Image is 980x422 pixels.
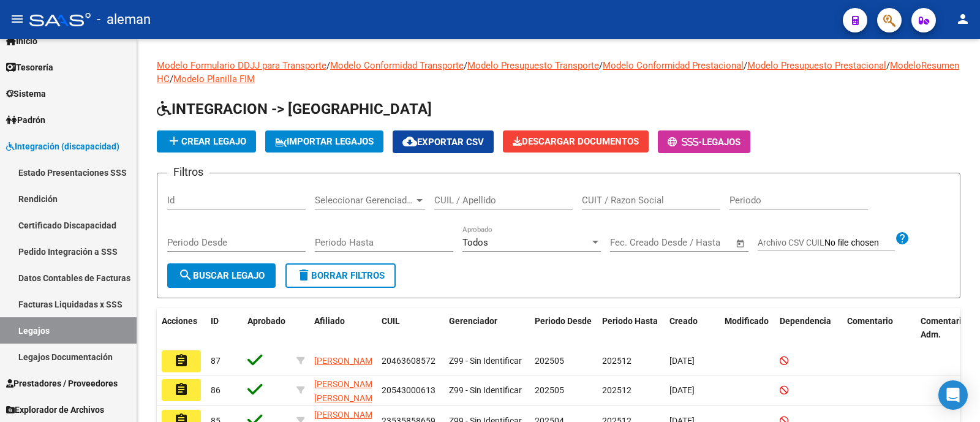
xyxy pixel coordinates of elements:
span: Afiliado [314,316,345,326]
span: Seleccionar Gerenciador [315,195,414,206]
span: Tesorería [6,61,53,74]
span: [PERSON_NAME] [PERSON_NAME] [314,379,380,403]
mat-icon: delete [296,268,311,282]
span: Borrar Filtros [296,270,385,281]
span: Z99 - Sin Identificar [449,385,522,395]
span: 86 [211,385,221,395]
datatable-header-cell: Acciones [157,308,206,349]
div: Open Intercom Messenger [938,380,968,410]
mat-icon: menu [10,12,24,26]
button: Borrar Filtros [285,263,396,288]
mat-icon: assignment [174,382,189,397]
span: 202505 [535,385,564,395]
span: Periodo Desde [535,316,592,326]
input: Fecha inicio [610,237,660,248]
button: -Legajos [658,130,750,153]
a: Modelo Planilla FIM [173,73,255,85]
span: 202512 [602,356,631,366]
span: Inicio [6,34,37,48]
datatable-header-cell: ID [206,308,243,349]
span: CUIL [382,316,400,326]
span: Acciones [162,316,197,326]
button: Descargar Documentos [503,130,649,153]
a: Modelo Conformidad Transporte [330,60,464,71]
span: 20463608572 [382,356,435,366]
button: Open calendar [734,236,748,251]
mat-icon: cloud_download [402,134,417,149]
span: 87 [211,356,221,366]
mat-icon: search [178,268,193,282]
a: Modelo Conformidad Prestacional [603,60,744,71]
button: IMPORTAR LEGAJOS [265,130,383,153]
span: Archivo CSV CUIL [758,238,824,247]
span: IMPORTAR LEGAJOS [275,136,374,147]
datatable-header-cell: Creado [665,308,720,349]
button: Buscar Legajo [167,263,276,288]
datatable-header-cell: Afiliado [309,308,377,349]
datatable-header-cell: Aprobado [243,308,292,349]
span: [DATE] [669,385,695,395]
span: Buscar Legajo [178,270,265,281]
span: Dependencia [780,316,831,326]
datatable-header-cell: Periodo Hasta [597,308,665,349]
span: INTEGRACION -> [GEOGRAPHIC_DATA] [157,100,432,118]
span: Exportar CSV [402,137,484,148]
span: Padrón [6,113,45,127]
span: Z99 - Sin Identificar [449,356,522,366]
mat-icon: help [895,231,910,246]
datatable-header-cell: CUIL [377,308,444,349]
a: Modelo Presupuesto Prestacional [747,60,886,71]
h3: Filtros [167,164,209,181]
mat-icon: assignment [174,353,189,368]
span: Crear Legajo [167,136,246,147]
datatable-header-cell: Periodo Desde [530,308,597,349]
datatable-header-cell: Gerenciador [444,308,530,349]
span: Creado [669,316,698,326]
a: Modelo Formulario DDJJ para Transporte [157,60,326,71]
datatable-header-cell: Modificado [720,308,775,349]
button: Exportar CSV [393,130,494,153]
span: Descargar Documentos [513,136,639,147]
span: Comentario [847,316,893,326]
input: Archivo CSV CUIL [824,238,895,249]
span: 202512 [602,385,631,395]
datatable-header-cell: Dependencia [775,308,842,349]
span: Aprobado [247,316,285,326]
span: Comentario Adm. [921,316,967,340]
span: ID [211,316,219,326]
span: Integración (discapacidad) [6,140,119,153]
button: Crear Legajo [157,130,256,153]
input: Fecha fin [671,237,730,248]
span: [DATE] [669,356,695,366]
a: Modelo Presupuesto Transporte [467,60,599,71]
datatable-header-cell: Comentario [842,308,916,349]
span: Todos [462,237,488,248]
span: - [668,137,702,148]
mat-icon: add [167,134,181,148]
span: Modificado [725,316,769,326]
span: Prestadores / Proveedores [6,377,118,390]
span: Explorador de Archivos [6,403,104,416]
mat-icon: person [956,12,970,26]
span: Gerenciador [449,316,497,326]
span: Periodo Hasta [602,316,658,326]
span: Legajos [702,137,741,148]
span: [PERSON_NAME] [314,356,380,366]
span: - aleman [97,6,151,33]
span: 202505 [535,356,564,366]
span: 20543000613 [382,385,435,395]
span: Sistema [6,87,46,100]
